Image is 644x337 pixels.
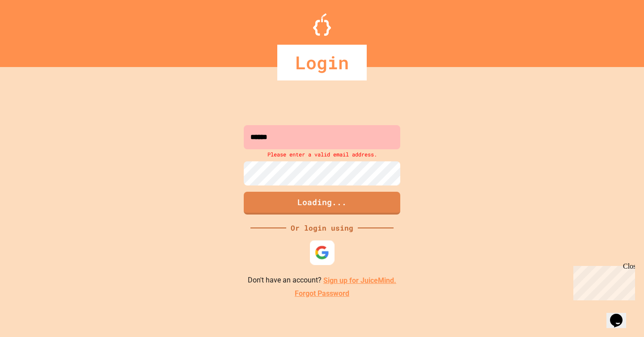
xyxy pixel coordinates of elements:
[295,288,349,299] a: Forgot Password
[315,245,330,260] img: google-icon.svg
[286,223,358,233] div: Or login using
[4,4,62,57] div: Chat with us now!Close
[277,45,367,80] div: Login
[248,275,396,286] p: Don't have an account?
[241,149,402,159] div: Please enter a valid email address.
[606,301,635,328] iframe: chat widget
[313,13,331,36] img: Logo.svg
[570,262,635,300] iframe: chat widget
[323,276,396,285] a: Sign up for JuiceMind.
[244,192,400,215] button: Loading...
